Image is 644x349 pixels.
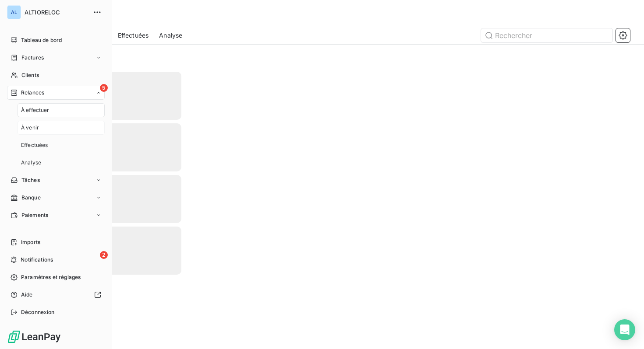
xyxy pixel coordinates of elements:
span: Paiements [21,211,48,219]
span: À venir [21,124,39,132]
span: ALTIORELOC [25,9,88,16]
span: Banque [21,194,41,202]
a: Aide [7,288,105,302]
span: Factures [21,54,44,62]
span: Analyse [21,159,41,167]
span: Aide [21,291,33,299]
span: Tableau de bord [21,36,62,44]
span: Notifications [21,256,53,264]
span: Effectuées [21,141,48,149]
span: Relances [21,89,44,97]
span: Tâches [21,176,40,184]
div: AL [7,5,21,19]
span: Analyse [159,31,182,40]
span: Déconnexion [21,308,55,316]
span: À effectuer [21,106,50,114]
span: 2 [100,251,108,259]
img: Logo LeanPay [7,330,61,344]
span: Paramètres et réglages [21,273,81,281]
span: Imports [21,238,40,246]
span: Effectuées [118,31,149,40]
span: 5 [100,84,108,92]
input: Rechercher [481,28,612,42]
span: Clients [21,71,39,79]
div: Open Intercom Messenger [614,319,635,340]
